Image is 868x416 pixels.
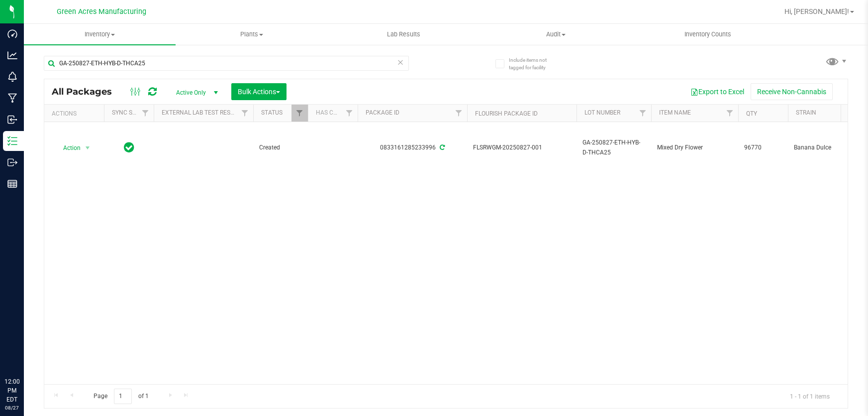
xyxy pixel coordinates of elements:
[231,83,287,100] button: Bulk Actions
[124,140,134,154] span: In Sync
[7,29,17,39] inline-svg: Dashboard
[291,105,308,122] a: Filter
[24,30,176,39] span: Inventory
[509,56,559,71] span: Include items not tagged for facility
[328,24,480,45] a: Lab Results
[4,404,19,412] p: 08/27
[632,24,783,45] a: Inventory Counts
[238,88,280,96] span: Bulk Actions
[7,50,17,60] inline-svg: Analytics
[635,105,651,122] a: Filter
[176,30,327,39] span: Plants
[237,105,253,122] a: Filter
[52,86,122,97] span: All Packages
[7,115,17,125] inline-svg: Inbound
[7,136,17,146] inline-svg: Inventory
[7,72,17,82] inline-svg: Monitoring
[751,83,833,100] button: Receive Non-Cannabis
[438,144,445,151] span: Sync from Compliance System
[52,110,100,117] div: Actions
[4,377,19,404] p: 12:00 PM EDT
[112,109,150,116] a: Sync Status
[746,110,757,117] a: Qty
[308,105,358,122] th: Has COA
[7,179,17,189] inline-svg: Reports
[744,143,782,152] span: 96770
[24,24,176,45] a: Inventory
[54,141,81,155] span: Action
[176,24,327,45] a: Plants
[397,56,404,69] span: Clear
[475,110,538,117] a: Flourish Package ID
[473,143,571,152] span: FLSRWGM-20250827-001
[480,24,631,45] a: Audit
[657,143,732,152] span: Mixed Dry Flower
[796,109,816,116] a: Strain
[57,7,146,16] span: Green Acres Manufacturing
[10,336,40,366] iframe: Resource center
[259,143,302,152] span: Created
[684,83,751,100] button: Export to Excel
[480,30,631,39] span: Audit
[782,389,838,404] span: 1 - 1 of 1 items
[722,105,738,122] a: Filter
[451,105,467,122] a: Filter
[356,143,469,152] div: 0833161285233996
[584,109,620,116] a: Lot Number
[162,109,240,116] a: External Lab Test Result
[114,389,132,404] input: 1
[659,109,691,116] a: Item Name
[137,105,154,122] a: Filter
[366,109,399,116] a: Package ID
[374,30,434,39] span: Lab Results
[7,93,17,103] inline-svg: Manufacturing
[82,141,94,155] span: select
[261,109,283,116] a: Status
[44,56,409,71] input: Search Package ID, Item Name, SKU, Lot or Part Number...
[784,7,849,15] span: Hi, [PERSON_NAME]!
[671,30,745,39] span: Inventory Counts
[341,105,358,122] a: Filter
[7,157,17,167] inline-svg: Outbound
[582,138,645,157] span: GA-250827-ETH-HYB-D-THCA25
[85,389,157,404] span: Page of 1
